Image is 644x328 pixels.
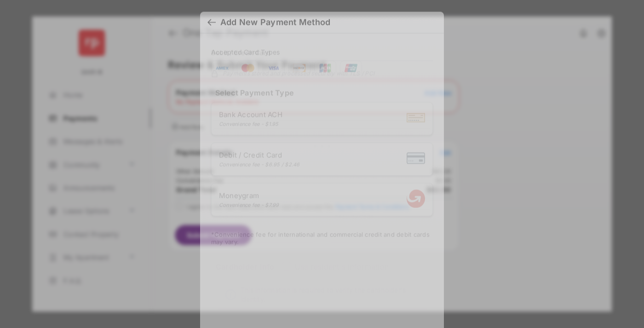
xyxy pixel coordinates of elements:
[241,285,423,304] span: This information is required to verify the cardholder's identity.
[211,69,433,77] div: Payments stored and processed securely with TLS / PCI
[211,49,271,57] h4: Debit / Credit Card
[295,262,389,271] label: Use resident's information
[220,17,330,28] div: Add New Payment Method
[216,262,275,288] strong: Cardholder Info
